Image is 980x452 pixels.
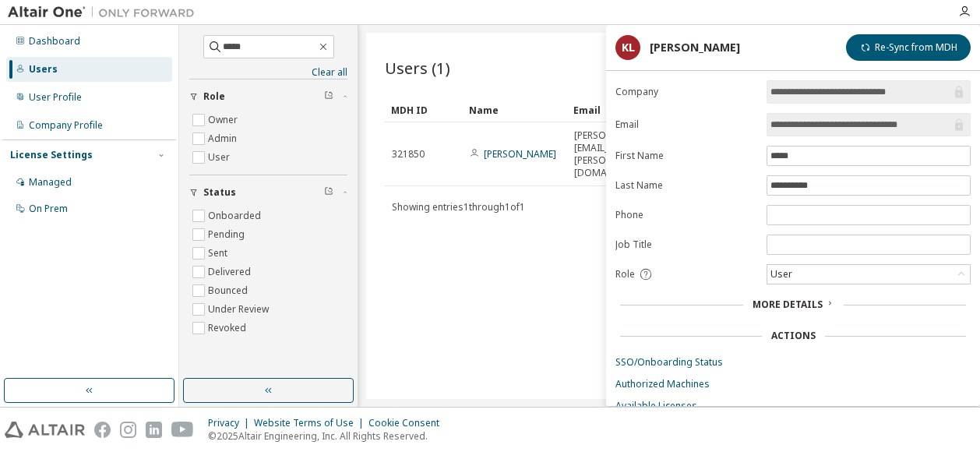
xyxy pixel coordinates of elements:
[208,148,233,167] label: User
[146,422,162,438] img: linkedin.svg
[768,266,795,283] div: User
[203,90,225,103] span: Role
[574,129,653,179] span: [PERSON_NAME][EMAIL_ADDRESS][PERSON_NAME][DOMAIN_NAME]
[208,417,254,429] div: Privacy
[208,207,264,225] label: Onboarded
[771,330,816,342] div: Actions
[29,63,58,76] div: Users
[615,356,971,369] a: SSO/Onboarding Status
[208,300,272,319] label: Under Review
[385,57,450,79] span: Users (1)
[29,35,80,48] div: Dashboard
[324,90,333,103] span: Clear filter
[208,281,251,300] label: Bounced
[392,200,525,214] span: Showing entries 1 through 1 of 1
[203,186,236,199] span: Status
[615,35,640,60] div: KL
[8,5,203,20] img: Altair One
[189,175,347,210] button: Status
[753,298,823,311] span: More Details
[484,147,556,161] a: [PERSON_NAME]
[29,91,82,104] div: User Profile
[469,97,561,122] div: Name
[615,268,635,281] span: Role
[615,179,757,192] label: Last Name
[767,265,970,284] div: User
[29,203,68,215] div: On Prem
[391,97,457,122] div: MDH ID
[208,225,248,244] label: Pending
[615,238,757,251] label: Job Title
[615,400,971,412] a: Available Licenses
[10,149,93,161] div: License Settings
[5,422,85,438] img: altair_logo.svg
[615,118,757,131] label: Email
[208,263,254,281] label: Delivered
[171,422,194,438] img: youtube.svg
[368,417,449,429] div: Cookie Consent
[208,129,240,148] label: Admin
[208,429,449,443] p: © 2025 Altair Engineering, Inc. All Rights Reserved.
[254,417,368,429] div: Website Terms of Use
[29,119,103,132] div: Company Profile
[650,41,740,54] div: [PERSON_NAME]
[392,148,425,161] span: 321850
[846,34,971,61] button: Re-Sync from MDH
[29,176,72,189] div: Managed
[189,79,347,114] button: Role
[208,111,241,129] label: Owner
[208,319,249,337] label: Revoked
[120,422,136,438] img: instagram.svg
[208,244,231,263] label: Sent
[615,209,757,221] label: Phone
[94,422,111,438] img: facebook.svg
[189,66,347,79] a: Clear all
[324,186,333,199] span: Clear filter
[615,150,757,162] label: First Name
[615,86,757,98] label: Company
[615,378,971,390] a: Authorized Machines
[573,97,639,122] div: Email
